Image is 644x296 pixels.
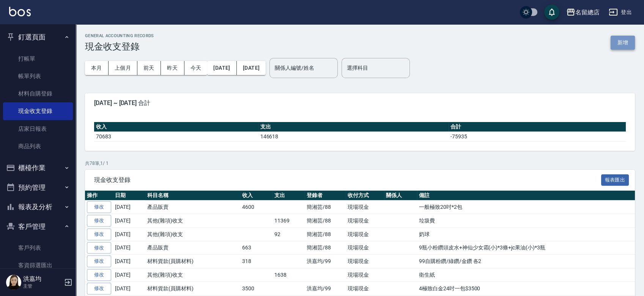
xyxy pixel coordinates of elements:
[237,61,266,75] button: [DATE]
[305,282,346,295] td: 洪嘉均/99
[346,227,384,241] td: 現場現金
[3,102,73,120] a: 現金收支登錄
[87,201,111,213] a: 修改
[109,61,137,75] button: 上個月
[145,268,240,282] td: 其他(雜項)收支
[145,227,240,241] td: 其他(雜項)收支
[601,176,629,183] a: 報表匯出
[346,200,384,214] td: 現場現金
[94,176,601,184] span: 現金收支登錄
[9,7,31,16] img: Logo
[113,191,145,200] th: 日期
[3,120,73,138] a: 店家日報表
[417,241,635,255] td: 9瓶小粉鑽頭皮水+神仙少女霜(小)*3條+jc果油(小)*3瓶
[601,174,629,186] button: 報表匯出
[272,268,305,282] td: 1638
[346,282,384,295] td: 現場現金
[240,282,272,295] td: 3500
[145,241,240,255] td: 產品販賣
[575,8,600,17] div: 名留總店
[87,269,111,281] a: 修改
[145,255,240,268] td: 材料貨款(員購材料)
[87,215,111,227] a: 修改
[3,138,73,155] a: 商品列表
[184,61,208,75] button: 今天
[94,122,258,132] th: 收入
[272,227,305,241] td: 92
[145,282,240,295] td: 材料貨款(員購材料)
[258,122,449,132] th: 支出
[87,229,111,240] a: 修改
[85,61,109,75] button: 本月
[258,132,449,141] td: 146618
[305,191,346,200] th: 登錄者
[384,191,417,200] th: 關係人
[417,227,635,241] td: 奶球
[161,61,184,75] button: 昨天
[113,227,145,241] td: [DATE]
[85,191,113,200] th: 操作
[207,61,236,75] button: [DATE]
[3,85,73,102] a: 材料自購登錄
[3,50,73,67] a: 打帳單
[544,5,559,20] button: save
[3,239,73,257] a: 客戶列表
[87,283,111,294] a: 修改
[3,158,73,178] button: 櫃檯作業
[3,257,73,274] a: 客資篩選匯出
[240,255,272,268] td: 318
[417,282,635,295] td: 4極致白金24吋一包$3500
[137,61,161,75] button: 前天
[305,255,346,268] td: 洪嘉均/99
[113,282,145,295] td: [DATE]
[3,197,73,217] button: 報表及分析
[85,33,154,38] h2: GENERAL ACCOUNTING RECORDS
[3,67,73,85] a: 帳單列表
[449,122,626,132] th: 合計
[346,268,384,282] td: 現場現金
[94,99,626,107] span: [DATE] ~ [DATE] 合計
[346,214,384,228] td: 現場現金
[305,214,346,228] td: 簡湘芸/88
[606,5,635,19] button: 登出
[305,227,346,241] td: 簡湘芸/88
[417,214,635,228] td: 垃圾費
[563,5,603,20] button: 名留總店
[145,191,240,200] th: 科目名稱
[611,36,635,50] button: 新增
[240,191,272,200] th: 收入
[145,200,240,214] td: 產品販賣
[417,200,635,214] td: 一般極致20吋*2包
[417,191,635,200] th: 備註
[87,255,111,267] a: 修改
[305,241,346,255] td: 簡湘芸/88
[240,200,272,214] td: 4600
[113,255,145,268] td: [DATE]
[85,160,635,167] p: 共 78 筆, 1 / 1
[85,41,154,52] h3: 現金收支登錄
[113,241,145,255] td: [DATE]
[145,214,240,228] td: 其他(雜項)收支
[23,283,62,290] p: 主管
[272,214,305,228] td: 11369
[3,217,73,236] button: 客戶管理
[417,255,635,268] td: 99自購粉鑽/綠鑽/金鑽 各2
[611,39,635,46] a: 新增
[6,275,21,290] img: Person
[87,242,111,254] a: 修改
[113,268,145,282] td: [DATE]
[23,275,62,283] h5: 洪嘉均
[240,241,272,255] td: 663
[346,255,384,268] td: 現場現金
[272,191,305,200] th: 支出
[449,132,626,141] td: -75935
[94,132,258,141] td: 70683
[3,178,73,197] button: 預約管理
[113,214,145,228] td: [DATE]
[3,27,73,47] button: 釘選頁面
[305,200,346,214] td: 簡湘芸/88
[113,200,145,214] td: [DATE]
[346,191,384,200] th: 收付方式
[417,268,635,282] td: 衛生紙
[346,241,384,255] td: 現場現金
